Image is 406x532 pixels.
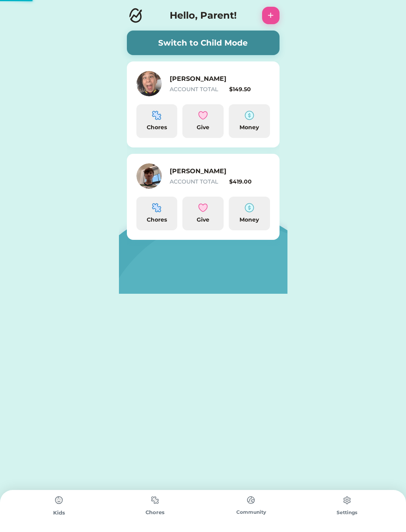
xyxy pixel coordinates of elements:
[170,166,249,176] h6: [PERSON_NAME]
[198,203,208,212] img: interface-favorite-heart--reward-social-rating-media-heart-it-like-favorite-love.svg
[229,178,270,186] div: $419.00
[152,111,161,120] img: programming-module-puzzle-1--code-puzzle-module-programming-plugin-piece.svg
[140,123,174,132] div: Chores
[152,203,161,212] img: programming-module-puzzle-1--code-puzzle-module-programming-plugin-piece.svg
[127,7,144,24] img: Logo.svg
[170,178,226,186] div: ACCOUNT TOTAL
[140,216,174,224] div: Chores
[186,216,220,224] div: Give
[170,74,249,84] h6: [PERSON_NAME]
[136,163,162,189] img: https%3A%2F%2F1dfc823d71cc564f25c7cc035732a2d8.cdn.bubble.io%2Ff1672604311639x145409313913794180%...
[245,203,254,212] img: money-cash-dollar-coin--accounting-billing-payment-cash-coin-currency-money-finance.svg
[232,216,267,224] div: Money
[107,509,203,517] div: Chores
[198,111,208,120] img: interface-favorite-heart--reward-social-rating-media-heart-it-like-favorite-love.svg
[245,111,254,120] img: money-cash-dollar-coin--accounting-billing-payment-cash-coin-currency-money-finance.svg
[186,123,220,132] div: Give
[170,8,237,23] h4: Hello, Parent!
[243,492,259,508] img: type%3Dchores%2C%20state%3Ddefault.svg
[11,509,107,517] div: Kids
[339,492,355,508] img: type%3Dchores%2C%20state%3Ddefault.svg
[232,123,267,132] div: Money
[51,492,67,508] img: type%3Dchores%2C%20state%3Ddefault.svg
[229,85,270,94] div: $149.50
[203,509,299,516] div: Community
[299,509,395,516] div: Settings
[136,71,162,96] img: https%3A%2F%2F1dfc823d71cc564f25c7cc035732a2d8.cdn.bubble.io%2Ff1671301433409x216252344623863550%...
[147,492,163,508] img: type%3Dchores%2C%20state%3Ddefault.svg
[262,7,280,24] button: +
[127,31,280,55] button: Switch to Child Mode
[170,85,226,94] div: ACCOUNT TOTAL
